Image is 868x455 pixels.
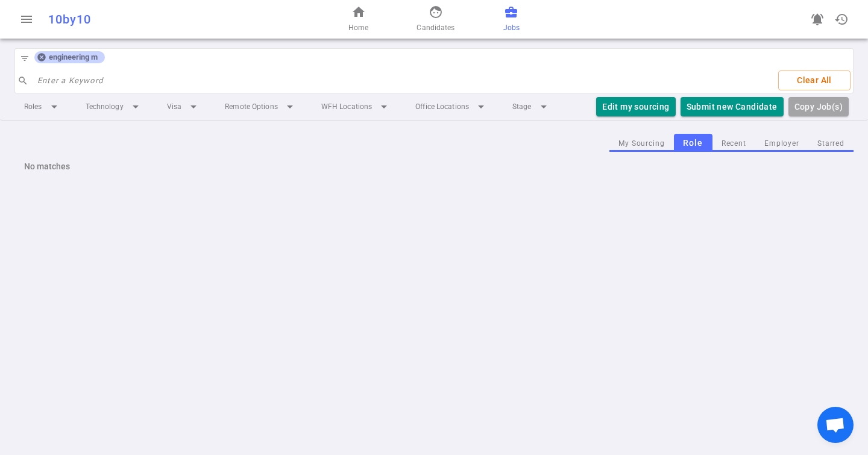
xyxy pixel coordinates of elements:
[808,136,854,152] button: Starred
[817,407,854,443] div: Open chat
[14,96,71,118] li: Roles
[348,22,368,34] span: Home
[20,54,30,63] span: filter_list
[674,134,712,152] button: Role
[348,5,368,34] a: Home
[417,5,454,34] a: Candidates
[503,5,520,34] a: Jobs
[805,7,829,31] a: Go to see announcements
[215,96,307,118] li: Remote Options
[76,96,153,118] li: Technology
[810,12,825,27] span: notifications_active
[504,5,518,19] span: business_center
[834,12,849,27] span: history
[755,136,808,152] button: Employer
[14,152,854,181] div: No matches
[44,52,102,62] span: engineering m
[829,7,854,31] button: Open history
[48,12,285,27] div: 10by10
[17,75,28,86] span: search
[503,22,520,34] span: Jobs
[14,7,39,31] button: Open menu
[596,97,675,117] button: Edit my sourcing
[503,96,561,118] li: Stage
[157,96,210,118] li: Visa
[429,5,443,19] span: face
[351,5,366,19] span: home
[406,96,498,118] li: Office Locations
[312,96,401,118] li: WFH Locations
[19,12,34,27] span: menu
[417,22,454,34] span: Candidates
[778,71,851,90] button: Clear All
[681,97,784,117] button: Submit new Candidate
[609,136,674,152] button: My Sourcing
[712,136,755,152] button: Recent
